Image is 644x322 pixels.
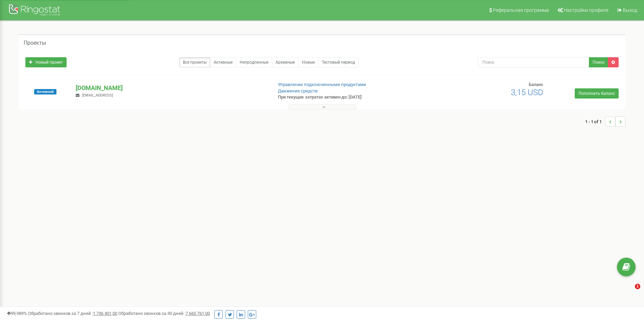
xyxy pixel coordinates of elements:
[24,40,46,46] h5: Проекты
[278,82,366,87] a: Управление подключенными продуктами
[272,57,299,67] a: Архивные
[585,116,605,127] span: 1 - 1 of 1
[93,311,117,316] u: 1 736 401,00
[564,7,609,13] span: Настройки профиля
[28,311,117,316] span: Обработано звонков за 7 дней :
[34,89,56,94] span: Активный
[7,311,27,316] span: 99,989%
[298,57,318,67] a: Новые
[318,57,359,67] a: Тестовый период
[118,311,210,316] span: Обработано звонков за 30 дней :
[635,284,640,289] span: 1
[236,57,272,67] a: Непродленные
[575,88,619,99] a: Пополнить баланс
[529,82,543,87] span: Баланс
[82,93,113,98] span: [EMAIL_ADDRESS]
[585,110,625,133] nav: ...
[179,57,210,67] a: Все проекты
[25,57,67,67] a: Новый проект
[589,57,608,67] button: Поиск
[210,57,236,67] a: Активные
[278,94,419,101] p: При текущих затратах активен до: [DATE]
[621,284,637,300] iframe: Intercom live chat
[278,88,317,93] a: Движение средств
[511,88,543,97] span: 3,15 USD
[76,84,267,92] p: [DOMAIN_NAME]
[623,7,637,13] span: Выход
[493,7,549,13] span: Реферальная программа
[478,57,589,67] input: Поиск
[186,311,210,316] u: 7 660 761,00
